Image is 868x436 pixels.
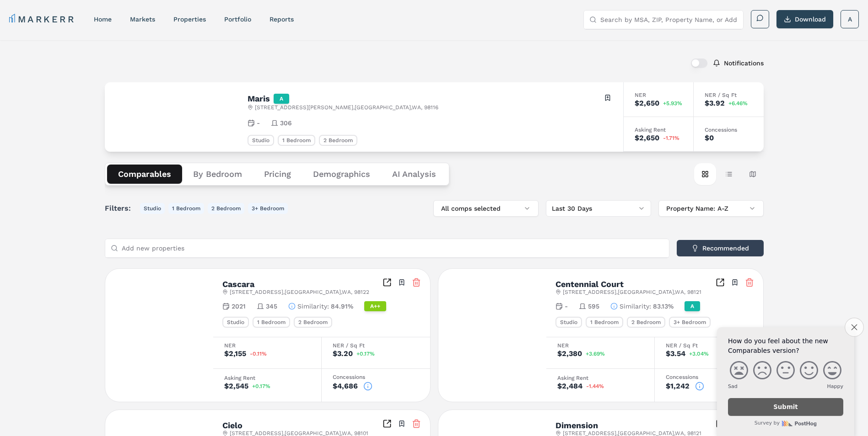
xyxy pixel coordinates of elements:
div: $2,484 [557,383,582,390]
span: +6.46% [728,101,748,106]
span: +3.69% [586,351,605,356]
input: Search by MSA, ZIP, Property Name, or Address [600,11,738,29]
button: A [841,10,859,28]
button: By Bedroom [182,165,253,184]
div: NER [635,92,682,98]
span: Filters: [105,203,136,214]
div: $3.92 [705,100,725,107]
button: Property Name: A-Z [658,200,764,217]
button: 2 Bedroom [208,203,244,214]
div: NER [557,343,643,348]
a: reports [270,16,294,23]
span: 345 [266,302,277,311]
div: $2,650 [635,134,659,142]
button: AI Analysis [381,165,447,184]
div: $3.54 [666,350,685,357]
button: Recommended [677,240,764,256]
div: 3+ Bedroom [669,317,711,328]
span: Similarity : [620,302,651,311]
div: $2,380 [557,350,582,357]
span: 306 [280,118,292,128]
a: Inspect Comparables [716,419,725,428]
div: NER / Sq Ft [333,343,419,348]
span: [STREET_ADDRESS] , [GEOGRAPHIC_DATA] , WA , 98121 [563,288,701,296]
button: Download [776,10,833,28]
div: $0 [705,134,714,142]
div: $2,650 [635,100,659,107]
a: Inspect Comparables [383,278,392,287]
button: 3+ Bedroom [248,203,288,214]
button: Demographics [302,165,381,184]
button: Pricing [253,165,302,184]
div: 2 Bedroom [627,317,665,328]
a: Inspect Comparables [716,278,725,287]
button: All comps selected [433,200,539,217]
h2: Cascara [222,280,254,288]
div: NER / Sq Ft [666,343,752,348]
span: 2021 [232,302,246,311]
span: - [257,118,260,128]
h2: Maris [248,95,270,103]
a: Portfolio [224,16,251,23]
span: 84.91% [331,302,353,311]
span: 595 [588,302,599,311]
a: markets [130,16,155,23]
span: +3.04% [689,351,709,356]
div: $4,686 [333,383,358,390]
div: 2 Bedroom [294,317,332,328]
span: A [848,15,852,24]
div: Studio [555,317,582,328]
span: [STREET_ADDRESS][PERSON_NAME] , [GEOGRAPHIC_DATA] , WA , 98116 [255,104,438,111]
h2: Dimension [555,421,598,430]
div: $3.20 [333,350,353,357]
div: 1 Bedroom [586,317,623,328]
span: +0.17% [252,383,270,389]
div: 1 Bedroom [278,135,315,146]
div: $2,155 [224,350,246,357]
div: Concessions [705,127,753,133]
a: home [94,16,112,23]
div: Studio [222,317,249,328]
span: [STREET_ADDRESS] , [GEOGRAPHIC_DATA] , WA , 98122 [230,288,369,296]
span: -1.71% [663,135,679,141]
input: Add new properties [122,239,663,257]
button: Similarity:83.13% [610,302,674,311]
div: $2,545 [224,383,248,390]
div: $1,242 [666,383,690,390]
span: -0.11% [250,351,267,356]
div: NER [224,343,310,348]
label: Notifications [724,60,764,66]
div: 1 Bedroom [253,317,290,328]
a: properties [173,16,206,23]
span: -1.44% [586,383,604,389]
a: Inspect Comparables [383,419,392,428]
h2: Cielo [222,421,243,430]
div: Concessions [666,374,752,380]
span: Similarity : [297,302,329,311]
span: +0.17% [356,351,375,356]
div: Studio [248,135,274,146]
div: A [274,94,289,104]
button: Comparables [107,165,182,184]
span: 83.13% [653,302,674,311]
span: +5.93% [663,101,682,106]
span: - [565,302,568,311]
div: Concessions [333,374,419,380]
div: A++ [364,301,386,311]
div: Asking Rent [635,127,682,133]
div: Asking Rent [557,375,643,381]
div: A [685,301,700,311]
button: 1 Bedroom [168,203,204,214]
div: 2 Bedroom [319,135,357,146]
button: Studio [140,203,165,214]
h2: Centennial Court [555,280,624,288]
a: MARKERR [9,13,75,26]
button: Similarity:84.91% [288,302,353,311]
div: Asking Rent [224,375,310,381]
div: NER / Sq Ft [705,92,753,98]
